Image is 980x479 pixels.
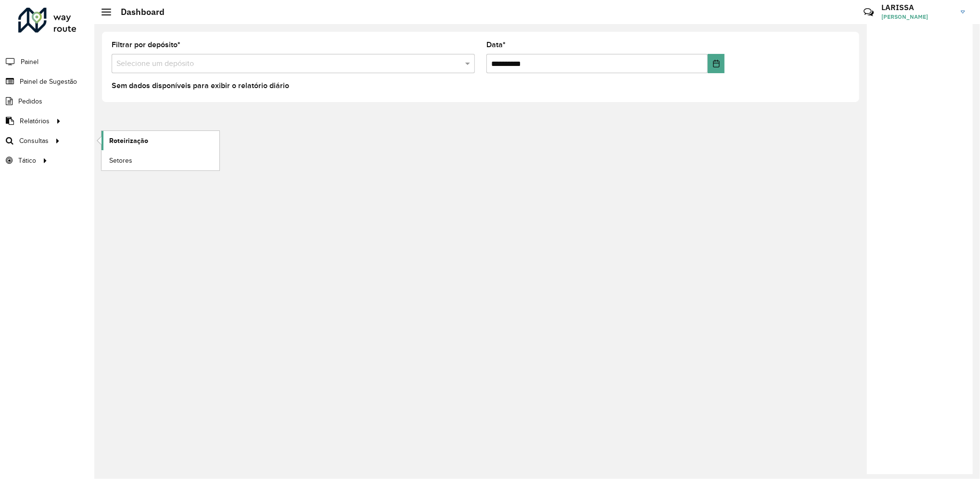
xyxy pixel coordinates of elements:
[18,96,42,106] span: Pedidos
[881,3,954,12] h3: LARISSA
[102,151,219,170] a: Setores
[881,13,954,21] span: [PERSON_NAME]
[109,155,132,166] span: Setores
[486,39,506,51] label: Data
[19,136,49,146] span: Consultas
[858,2,879,23] a: Contato Rápido
[20,116,50,126] span: Relatórios
[20,77,77,87] span: Painel de Sugestão
[112,80,289,91] label: Sem dados disponíveis para exibir o relatório diário
[111,7,165,17] h2: Dashboard
[708,54,725,73] button: Choose Date
[21,57,38,67] span: Painel
[112,39,180,51] label: Filtrar por depósito
[18,155,36,166] span: Tático
[102,131,219,150] a: Roteirização
[109,136,148,146] span: Roteirização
